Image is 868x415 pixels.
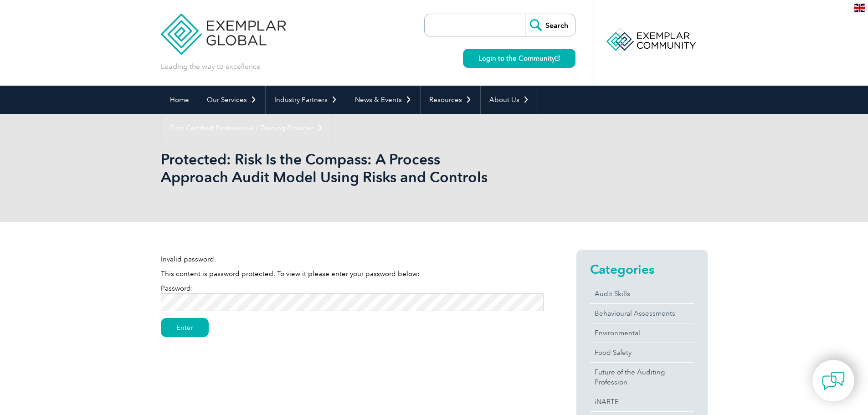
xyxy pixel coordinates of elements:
a: About Us [481,86,538,114]
input: Enter [161,318,209,337]
a: iNARTE [590,392,694,411]
h1: Protected: Risk Is the Compass: A Process Approach Audit Model Using Risks and Controls [161,150,511,186]
a: Behavioural Assessments [590,304,694,323]
a: Audit Skills [590,284,694,303]
a: Environmental [590,323,694,343]
a: Future of the Auditing Profession [590,363,694,392]
img: contact-chat.png [822,369,845,392]
a: Resources [421,86,480,114]
a: Industry Partners [266,86,346,114]
a: Our Services [198,86,265,114]
a: Find Certified Professional / Training Provider [161,114,332,142]
label: Password: [161,284,544,306]
p: Invalid password. [161,254,544,264]
img: open_square.png [555,56,560,61]
p: Leading the way to excellence [161,61,261,72]
a: Food Safety [590,343,694,362]
input: Search [525,14,575,36]
h2: Categories [590,262,694,277]
a: Home [161,86,198,114]
a: Login to the Community [463,49,575,68]
p: This content is password protected. To view it please enter your password below: [161,269,544,279]
img: en [854,4,865,12]
input: Password: [161,293,544,311]
a: News & Events [346,86,420,114]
